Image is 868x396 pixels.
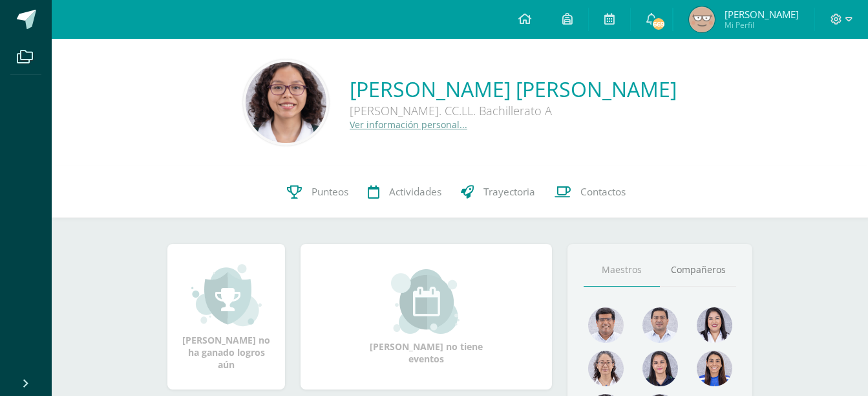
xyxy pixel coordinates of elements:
div: [PERSON_NAME]. CC.LL. Bachillerato A [350,103,677,118]
a: [PERSON_NAME] [PERSON_NAME] [350,75,677,103]
img: a5c04a697988ad129bdf05b8f922df21.png [697,351,732,386]
span: Contactos [580,185,626,199]
div: [PERSON_NAME] no ha ganado logros aún [180,263,272,371]
img: 239d5069e26d62d57e843c76e8715316.png [588,307,624,343]
a: Maestros [584,254,660,287]
img: achievement_small.png [191,263,262,327]
a: Ver información personal... [350,118,467,131]
a: Contactos [545,166,635,218]
span: Trayectoria [483,185,535,199]
span: Actividades [389,185,441,199]
span: [PERSON_NAME] [725,8,799,21]
a: Trayectoria [451,166,545,218]
img: 0580b9beee8b50b4e2a2441e05bb36d6.png [697,307,732,343]
span: Mi Perfil [725,19,799,30]
img: 5ab1f741b5f867bf7de379c8432b6633.png [246,62,326,143]
img: 6bc5668d4199ea03c0854e21131151f7.png [642,351,678,386]
img: c937af9e2dc6552eaaeeeeac0bdbb44b.png [689,6,715,32]
img: 0e5799bef7dad198813e0c5f14ac62f9.png [588,351,624,386]
a: Compañeros [660,254,736,287]
a: Punteos [277,166,358,218]
div: [PERSON_NAME] no tiene eventos [362,269,491,365]
span: 669 [651,17,666,31]
img: event_small.png [391,269,461,334]
span: Punteos [312,185,348,199]
img: 9a0812c6f881ddad7942b4244ed4a083.png [642,307,678,343]
a: Actividades [358,166,451,218]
